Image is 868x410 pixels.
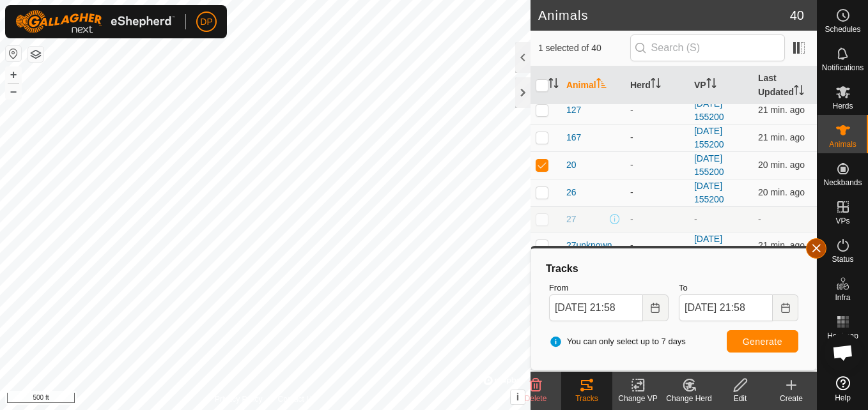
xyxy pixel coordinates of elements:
div: Change Herd [663,393,715,404]
span: Sep 8, 2025, 9:38 PM [758,240,805,250]
span: i [516,391,519,402]
div: - [630,158,684,172]
span: Neckbands [823,179,862,186]
span: Status [832,255,853,263]
a: [DATE] 155200 [694,126,724,149]
div: Tracks [544,261,803,277]
span: 20 [566,158,577,172]
div: - [630,239,684,252]
span: 40 [790,6,804,25]
span: 27 [566,213,577,226]
span: Notifications [822,64,864,72]
span: Animals [829,140,856,148]
div: Tracks [561,393,612,404]
span: Heatmap [827,332,858,340]
span: DP [200,15,212,29]
span: Delete [525,394,547,403]
a: Privacy Policy [215,393,263,405]
div: - [630,103,684,117]
span: Herds [832,102,853,110]
p-sorticon: Activate to sort [651,80,661,90]
div: Edit [715,393,766,404]
span: Infra [835,294,850,301]
button: Reset Map [6,46,21,61]
a: [DATE] 155200 [694,98,724,122]
span: - [758,214,761,224]
img: to [715,371,725,381]
a: [DATE] 155200 [694,153,724,177]
button: Choose Date [773,294,798,321]
span: 167 [566,131,581,144]
button: – [6,84,21,99]
label: To [679,282,798,294]
span: 27unknown [566,239,612,252]
a: Help [818,371,868,407]
app-display-virtual-paddock-transition: - [694,214,697,224]
span: Help [835,394,851,402]
span: 26 [566,186,577,199]
span: 127 [566,103,581,117]
span: OFF [694,372,712,382]
p-sorticon: Activate to sort [596,80,607,90]
span: Schedules [825,26,860,33]
div: Change VP [612,393,663,404]
span: 1 selected of 40 [538,42,630,55]
label: From [549,282,669,294]
span: Sep 8, 2025, 9:38 PM [758,132,805,142]
button: Map Layers [28,47,43,62]
a: [DATE] 155200 [694,234,724,257]
p-sorticon: Activate to sort [794,87,804,97]
input: Search (S) [630,34,785,61]
button: + [6,67,21,82]
span: Generate [743,337,782,347]
span: VPs [835,217,849,225]
th: Animal [561,66,625,105]
th: Last Updated [753,66,817,105]
div: Open chat [824,333,862,372]
span: You can only select up to 7 days [549,335,686,348]
button: Generate [727,330,798,353]
p-sorticon: Activate to sort [548,80,559,90]
div: - [630,131,684,144]
span: Sep 8, 2025, 9:38 PM [758,160,805,170]
button: Choose Date [643,294,669,321]
h2: Animals [538,8,790,23]
a: Contact Us [278,393,316,405]
div: - [630,213,684,226]
th: Herd [625,66,689,105]
div: Create [766,393,817,404]
span: Sep 8, 2025, 9:38 PM [758,105,805,115]
img: Gallagher Logo [15,10,175,33]
th: VP [689,66,753,105]
a: [DATE] 155200 [694,181,724,204]
p-sorticon: Activate to sort [706,80,717,90]
button: i [511,390,525,404]
span: Sep 8, 2025, 9:38 PM [758,187,805,197]
div: - [630,186,684,199]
